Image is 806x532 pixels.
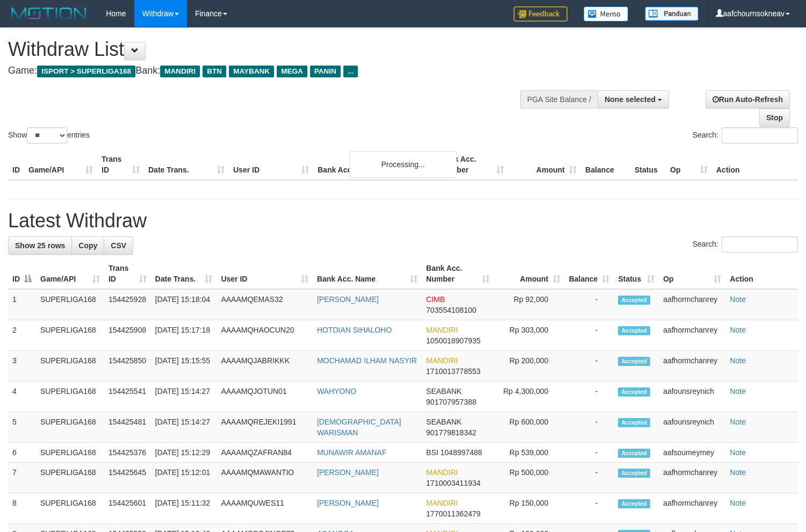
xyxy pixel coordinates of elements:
[317,295,379,304] a: [PERSON_NAME]
[422,258,494,289] th: Bank Acc. Number: activate to sort column ascending
[426,306,476,314] span: Copy 703554108100 to clipboard
[659,443,725,463] td: aafsoumeymey
[618,469,650,478] span: Accepted
[426,398,476,406] span: Copy 901707957388 to clipboard
[614,258,659,289] th: Status: activate to sort column ascending
[436,149,508,180] th: Bank Acc. Number
[712,149,798,180] th: Action
[313,258,422,289] th: Bank Acc. Name: activate to sort column ascending
[343,66,358,77] span: ...
[8,463,36,493] td: 7
[426,326,458,334] span: MANDIRI
[36,258,104,289] th: Game/API: activate to sort column ascending
[27,127,67,143] select: Showentries
[426,448,438,457] span: BSI
[618,326,650,335] span: Accepted
[217,351,313,382] td: AAAAMQJABRIKKK
[426,428,476,437] span: Copy 901779818342 to clipboard
[759,109,790,127] a: Stop
[618,387,650,397] span: Accepted
[426,295,445,304] span: CIMB
[565,351,614,382] td: -
[618,449,650,458] span: Accepted
[565,463,614,493] td: -
[730,418,746,426] a: Note
[151,463,217,493] td: [DATE] 15:12:01
[104,443,151,463] td: 154425376
[520,90,598,109] div: PGA Site Balance /
[160,66,200,77] span: MANDIRI
[565,289,614,320] td: -
[494,320,564,351] td: Rp 303,000
[494,289,564,320] td: Rp 92,000
[217,320,313,351] td: AAAAMQHAOCUN20
[151,412,217,443] td: [DATE] 15:14:27
[217,443,313,463] td: AAAAMQZAFRAN84
[730,356,746,365] a: Note
[151,443,217,463] td: [DATE] 15:12:29
[659,382,725,412] td: aafounsreynich
[8,127,90,143] label: Show entries
[36,351,104,382] td: SUPERLIGA168
[36,320,104,351] td: SUPERLIGA168
[24,149,97,180] th: Game/API
[426,499,458,507] span: MANDIRI
[8,210,798,232] h1: Latest Withdraw
[659,258,725,289] th: Op: activate to sort column ascending
[36,289,104,320] td: SUPERLIGA168
[565,493,614,524] td: -
[104,412,151,443] td: 154425481
[494,493,564,524] td: Rp 150,000
[317,418,401,437] a: [DEMOGRAPHIC_DATA] WARISMAN
[659,412,725,443] td: aafounsreynich
[706,90,790,109] a: Run Auto-Refresh
[8,66,527,76] h4: Game: Bank:
[151,289,217,320] td: [DATE] 15:18:04
[317,387,356,396] a: WAHYONO
[104,351,151,382] td: 154425850
[693,127,798,143] label: Search:
[581,149,630,180] th: Balance
[104,258,151,289] th: Trans ID: activate to sort column ascending
[97,149,144,180] th: Trans ID
[618,357,650,366] span: Accepted
[36,493,104,524] td: SUPERLIGA168
[494,258,564,289] th: Amount: activate to sort column ascending
[203,66,226,77] span: BTN
[104,493,151,524] td: 154425601
[426,356,458,365] span: MANDIRI
[36,412,104,443] td: SUPERLIGA168
[659,463,725,493] td: aafhormchanrey
[730,499,746,507] a: Note
[426,367,480,376] span: Copy 1710013778553 to clipboard
[598,90,669,109] button: None selected
[217,412,313,443] td: AAAAMQREJEKI1991
[8,493,36,524] td: 8
[217,493,313,524] td: AAAAMQUWES11
[310,66,341,77] span: PANIN
[659,493,725,524] td: aafhormchanrey
[217,258,313,289] th: User ID: activate to sort column ascending
[104,320,151,351] td: 154425908
[71,236,104,255] a: Copy
[217,382,313,412] td: AAAAMQJOTUN01
[630,149,666,180] th: Status
[659,320,725,351] td: aafhormchanrey
[565,443,614,463] td: -
[618,418,650,427] span: Accepted
[8,5,90,21] img: MOTION_logo.png
[426,468,458,477] span: MANDIRI
[104,236,133,255] a: CSV
[151,351,217,382] td: [DATE] 15:15:55
[565,382,614,412] td: -
[565,320,614,351] td: -
[313,149,436,180] th: Bank Acc. Name
[151,493,217,524] td: [DATE] 15:11:32
[104,382,151,412] td: 154425541
[8,236,72,255] a: Show 25 rows
[104,463,151,493] td: 154425645
[104,289,151,320] td: 154425928
[8,382,36,412] td: 4
[229,149,313,180] th: User ID
[426,479,480,487] span: Copy 1710003411934 to clipboard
